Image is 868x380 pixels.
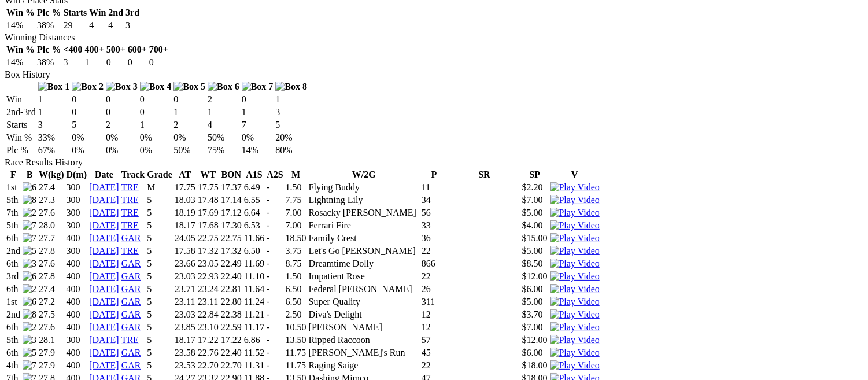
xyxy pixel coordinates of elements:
[88,20,106,31] td: 4
[139,132,172,143] td: 0%
[89,297,119,307] a: [DATE]
[285,182,307,193] td: 1.50
[275,119,308,131] td: 5
[550,335,600,345] img: Play Video
[421,220,448,231] td: 33
[522,207,548,219] td: $5.00
[550,284,600,294] img: Play Video
[66,194,88,206] td: 300
[84,57,105,68] td: 1
[173,119,206,131] td: 2
[266,258,283,270] td: -
[146,258,173,270] td: 5
[308,283,420,295] td: Federal [PERSON_NAME]
[22,169,37,180] th: B
[89,335,119,345] a: [DATE]
[121,348,141,357] a: GAR
[243,283,265,295] td: 11.64
[266,283,283,295] td: -
[121,208,139,217] a: TRE
[550,322,600,332] a: View replay
[241,119,274,131] td: 7
[197,194,219,206] td: 17.48
[421,245,448,257] td: 22
[174,258,196,270] td: 23.66
[106,57,126,68] td: 0
[38,119,71,131] td: 3
[140,82,172,92] img: Box 4
[285,258,307,270] td: 8.75
[71,106,104,118] td: 0
[241,145,274,156] td: 14%
[23,208,36,218] img: 2
[89,348,119,357] a: [DATE]
[66,271,88,282] td: 400
[36,44,61,56] th: Plc %
[197,283,219,295] td: 23.24
[550,309,600,320] img: Play Video
[121,322,141,332] a: GAR
[550,348,600,357] a: View replay
[36,7,61,19] th: Plc %
[174,182,196,193] td: 17.75
[23,246,36,256] img: 5
[66,182,88,193] td: 300
[38,169,65,180] th: W(kg)
[6,258,21,270] td: 6th
[285,194,307,206] td: 7.75
[550,360,600,370] a: View replay
[308,220,420,231] td: Ferrari Fire
[550,208,600,218] img: Play Video
[266,233,283,244] td: -
[23,360,36,371] img: 7
[38,132,71,143] td: 33%
[106,44,126,56] th: 500+
[241,132,274,143] td: 0%
[121,195,139,205] a: TRE
[550,322,600,333] img: Play Video
[522,233,548,244] td: $15.00
[38,182,65,193] td: 27.4
[522,283,548,295] td: $6.00
[121,220,139,230] a: TRE
[421,283,448,295] td: 26
[89,322,119,332] a: [DATE]
[6,57,35,68] td: 14%
[550,309,600,319] a: View replay
[121,309,141,319] a: GAR
[108,7,124,19] th: 2nd
[108,20,124,31] td: 4
[243,245,265,257] td: 6.50
[522,220,548,231] td: $4.00
[6,132,36,143] td: Win %
[66,245,88,257] td: 300
[6,44,35,56] th: Win %
[266,169,283,180] th: A2S
[38,271,65,282] td: 27.8
[421,233,448,244] td: 36
[421,271,448,282] td: 22
[220,271,242,282] td: 22.40
[285,207,307,219] td: 7.00
[550,297,600,307] a: View replay
[174,194,196,206] td: 18.03
[89,246,119,256] a: [DATE]
[6,145,36,156] td: Plc %
[197,233,219,244] td: 22.75
[241,94,274,105] td: 0
[146,194,173,206] td: 5
[38,258,65,270] td: 27.6
[105,145,138,156] td: 0%
[38,245,65,257] td: 27.8
[243,220,265,231] td: 6.53
[66,169,88,180] th: D(m)
[121,182,139,192] a: TRE
[23,348,36,358] img: 5
[121,284,141,294] a: GAR
[220,245,242,257] td: 17.32
[89,271,119,281] a: [DATE]
[308,182,420,193] td: Flying Buddy
[522,245,548,257] td: $5.00
[121,297,141,307] a: GAR
[149,57,169,68] td: 0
